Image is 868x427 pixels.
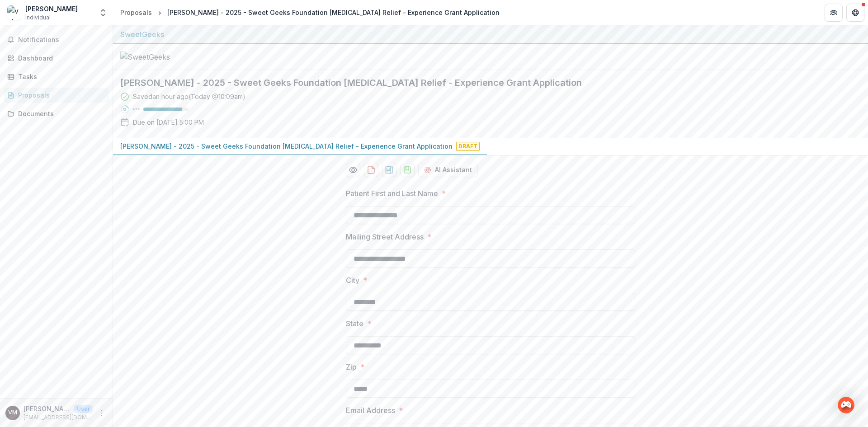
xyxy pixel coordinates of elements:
button: Partners [825,4,843,22]
div: Velma Mattey [8,410,17,416]
a: Dashboard [4,51,109,66]
a: Tasks [4,69,109,84]
a: Proposals [4,88,109,103]
p: 85 % [133,106,140,113]
button: Get Help [846,4,864,22]
div: [PERSON_NAME] [25,4,78,14]
p: City [346,275,359,286]
h2: [PERSON_NAME] - 2025 - Sweet Geeks Foundation [MEDICAL_DATA] Relief - Experience Grant Application [120,77,846,88]
div: Tasks [18,72,102,81]
p: User [74,405,93,413]
p: [PERSON_NAME] - 2025 - Sweet Geeks Foundation [MEDICAL_DATA] Relief - Experience Grant Application [120,141,453,151]
p: Mailing Street Address [346,231,424,242]
button: download-proposal [400,163,415,177]
span: Notifications [18,36,105,44]
div: Saved an hour ago ( Today @ 10:09am ) [133,92,245,101]
div: Proposals [18,90,102,100]
img: velma mattey [7,5,22,20]
p: Due on [DATE] 5:00 PM [133,117,204,127]
span: Draft [456,142,480,151]
p: Zip [346,361,357,372]
button: download-proposal [364,163,378,177]
button: Preview 4d215488-2815-45eb-b0a6-7b664d4dc8b2-0.pdf [346,163,360,177]
a: Documents [4,106,109,121]
button: Notifications [4,33,109,47]
button: More [96,408,107,418]
a: Proposals [117,6,156,19]
p: [PERSON_NAME] [24,404,71,413]
span: Individual [25,14,51,22]
img: SweetGeeks [120,52,211,62]
div: Dashboard [18,53,102,63]
div: [PERSON_NAME] - 2025 - Sweet Geeks Foundation [MEDICAL_DATA] Relief - Experience Grant Application [167,8,500,17]
button: Open entity switcher [97,4,109,22]
div: SweetGeeks [120,29,861,40]
nav: breadcrumb [117,6,503,19]
button: download-proposal [382,163,396,177]
p: Email Address [346,405,395,416]
div: Proposals [120,8,152,17]
p: Patient First and Last Name [346,188,438,199]
div: Documents [18,109,102,118]
p: [EMAIL_ADDRESS][DOMAIN_NAME] [24,413,93,422]
p: State [346,318,363,329]
button: AI Assistant [418,163,478,177]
